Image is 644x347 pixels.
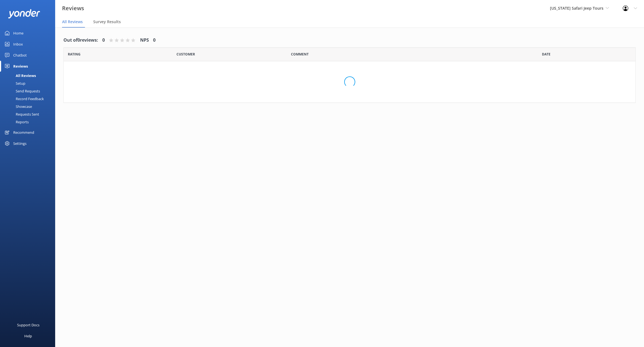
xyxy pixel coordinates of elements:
[13,50,27,61] div: Chatbot
[17,319,39,330] div: Support Docs
[62,4,84,13] h3: Reviews
[177,52,195,57] span: Date
[550,6,603,11] span: [US_STATE] Safari Jeep Tours
[3,110,55,118] a: Requests Sent
[3,79,25,87] div: Setup
[102,37,105,44] h4: 0
[3,87,40,95] div: Send Requests
[63,37,98,44] h4: Out of 0 reviews:
[3,103,32,110] div: Showcase
[3,95,44,103] div: Record Feedback
[3,87,55,95] a: Send Requests
[153,37,156,44] h4: 0
[62,19,83,25] span: All Reviews
[3,72,36,79] div: All Reviews
[13,39,23,50] div: Inbox
[3,72,55,79] a: All Reviews
[3,110,39,118] div: Requests Sent
[3,79,55,87] a: Setup
[13,61,28,72] div: Reviews
[24,330,32,341] div: Help
[3,95,55,103] a: Record Feedback
[93,19,121,25] span: Survey Results
[3,118,55,126] a: Reports
[140,37,149,44] h4: NPS
[542,52,551,57] span: Date
[13,127,34,138] div: Recommend
[3,103,55,110] a: Showcase
[8,9,40,18] img: yonder-white-logo.png
[3,118,29,126] div: Reports
[291,52,309,57] span: Question
[68,52,81,57] span: Date
[13,28,23,39] div: Home
[13,138,26,149] div: Settings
